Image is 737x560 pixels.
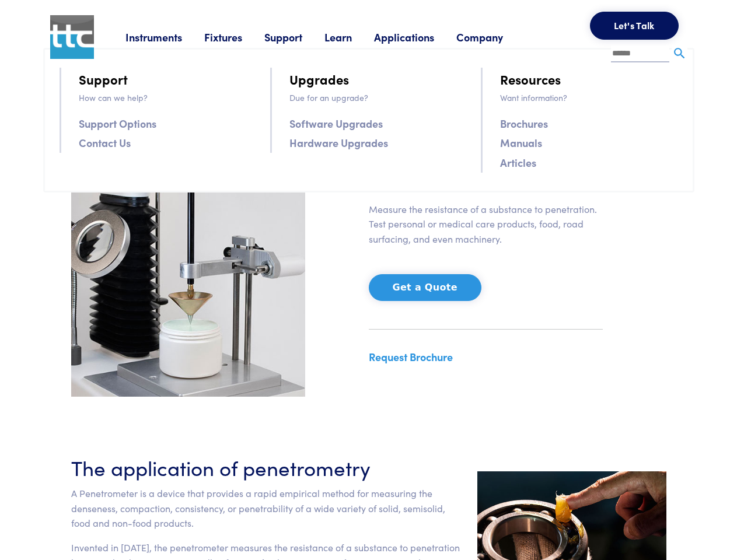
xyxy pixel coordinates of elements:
button: Get a Quote [369,274,481,301]
h1: Penetrometer [369,163,603,197]
a: Learn [324,30,374,44]
img: penetrometer.jpg [71,163,305,397]
h3: The application of penetrometry [71,453,463,481]
a: Resources [500,69,561,89]
p: How can we help? [79,91,256,104]
a: Software Upgrades [289,115,383,132]
p: A Penetrometer is a device that provides a rapid empirical method for measuring the denseness, co... [71,486,463,531]
button: Let's Talk [590,12,679,40]
a: Company [456,30,525,44]
a: Upgrades [289,69,349,89]
a: Hardware Upgrades [289,134,388,151]
p: Want information? [500,91,677,104]
a: Support [79,69,128,89]
img: ttc_logo_1x1_v1.0.png [50,15,94,59]
a: Applications [374,30,456,44]
a: Contact Us [79,134,131,151]
a: Brochures [500,115,548,132]
a: Support Options [79,115,156,132]
p: Due for an upgrade? [289,91,467,104]
a: Instruments [125,30,204,44]
a: Manuals [500,134,542,151]
p: Measure the resistance of a substance to penetration. Test personal or medical care products, foo... [369,202,603,247]
a: Request Brochure [369,349,453,364]
a: Articles [500,154,536,171]
a: Fixtures [204,30,264,44]
a: Support [264,30,324,44]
